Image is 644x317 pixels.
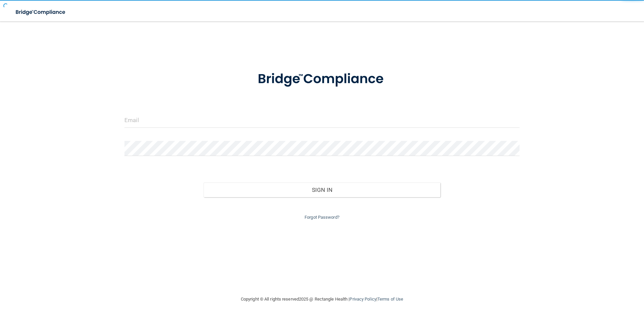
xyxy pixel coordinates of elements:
a: Terms of Use [377,297,403,302]
img: bridge_compliance_login_screen.278c3ca4.svg [10,5,72,19]
a: Forgot Password? [305,215,339,220]
img: bridge_compliance_login_screen.278c3ca4.svg [244,62,400,97]
div: Copyright © All rights reserved 2025 @ Rectangle Health | | [200,288,444,310]
button: Sign In [204,182,441,197]
input: Email [124,113,520,128]
a: Privacy Policy [350,297,376,302]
